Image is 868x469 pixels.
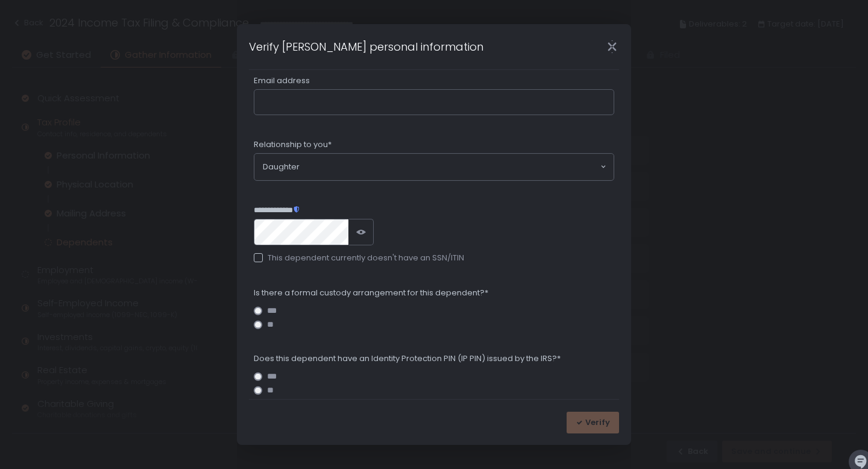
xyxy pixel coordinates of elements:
div: Close [593,40,631,54]
h1: Verify [PERSON_NAME] personal information [249,39,483,55]
span: Is there a formal custody arrangement for this dependent?* [254,288,488,298]
span: Daughter [263,161,300,173]
span: Email address [254,75,310,86]
span: Does this dependent have an Identity Protection PIN (IP PIN) issued by the IRS?* [254,353,561,364]
span: Relationship to you* [254,139,332,150]
input: Search for option [300,161,599,173]
div: Search for option [254,154,614,180]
